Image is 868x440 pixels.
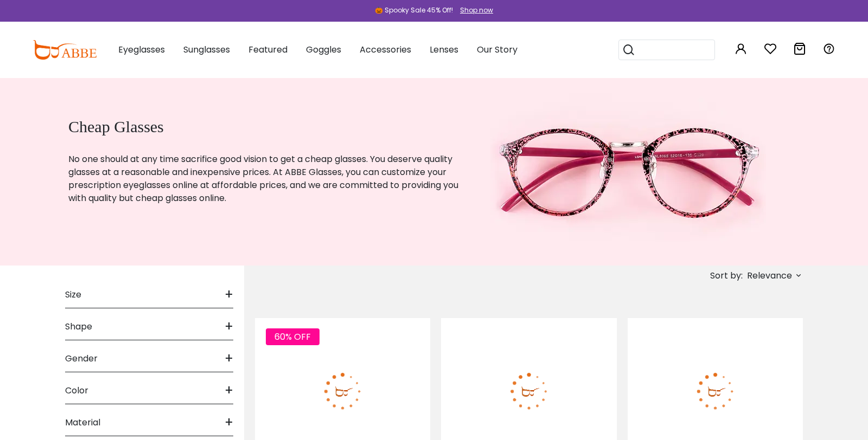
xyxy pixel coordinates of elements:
span: + [225,314,233,340]
p: No one should at any time sacrifice good vision to get a cheap glasses. You deserve quality glass... [68,153,463,205]
span: Gender [65,346,98,372]
div: 🎃 Spooky Sale 45% Off! [375,5,453,15]
span: Material [65,410,100,436]
span: Color [65,378,88,404]
h1: Cheap Glasses [68,117,463,137]
div: Shop now [460,5,493,15]
img: cheap glasses [490,76,766,266]
span: + [225,378,233,404]
span: Lenses [430,43,458,56]
span: 60% OFF [266,328,320,345]
a: Shop now [455,5,493,15]
span: Goggles [306,43,341,56]
span: Eyeglasses [118,43,165,56]
span: Accessories [360,43,411,56]
img: abbeglasses.com [33,40,97,60]
span: Sort by: [710,269,743,282]
span: + [225,410,233,436]
span: + [225,346,233,372]
span: + [225,282,233,308]
span: Our Story [477,43,518,56]
span: Size [65,282,81,308]
span: Relevance [747,266,792,286]
span: Featured [248,43,288,56]
span: Sunglasses [183,43,230,56]
span: Shape [65,314,92,340]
